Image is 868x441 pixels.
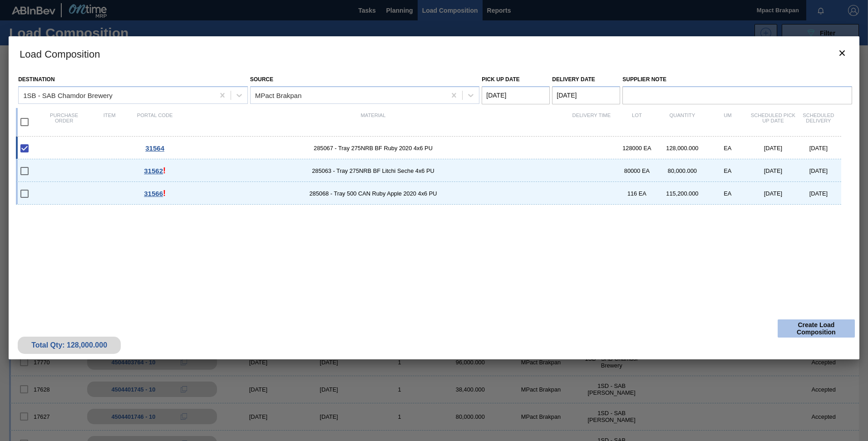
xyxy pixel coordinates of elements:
[132,113,178,132] div: Portal code
[552,76,595,83] label: Delivery Date
[660,190,705,197] div: 115,200.000
[163,189,166,198] span: !
[23,91,113,99] div: 1SB - SAB Chamdor Brewery
[482,76,520,83] label: Pick up Date
[796,190,841,197] div: [DATE]
[178,190,569,197] span: 285068 - Tray 500 CAN Ruby Apple 2020 4x6 PU
[660,113,705,132] div: Quantity
[569,113,614,132] div: Delivery Time
[25,341,114,349] div: Total Qty: 128,000.000
[9,36,859,71] h3: Load Composition
[132,144,178,152] div: Go to Order
[255,91,302,99] div: MPact Brakpan
[41,113,87,132] div: Purchase order
[750,113,796,132] div: Scheduled Pick up Date
[796,145,841,152] div: [DATE]
[178,113,569,132] div: Material
[18,76,54,83] label: Destination
[796,167,841,174] div: [DATE]
[750,167,796,174] div: [DATE]
[87,113,132,132] div: Item
[132,189,178,198] div: This Order is part of another Load Composition, Go to Order
[614,190,660,197] div: 116 EA
[705,167,750,174] div: EA
[622,73,852,86] label: Supplier Note
[552,86,620,104] input: mm/dd/yyyy
[750,145,796,152] div: [DATE]
[705,190,750,197] div: EA
[144,167,163,175] span: 31562
[250,76,273,83] label: Source
[614,167,660,174] div: 80000 EA
[614,113,660,132] div: Lot
[660,145,705,152] div: 128,000.000
[482,86,550,104] input: mm/dd/yyyy
[796,113,841,132] div: Scheduled Delivery
[750,190,796,197] div: [DATE]
[163,166,166,175] span: !
[614,145,660,152] div: 128000 EA
[144,190,163,197] span: 31566
[705,113,750,132] div: UM
[178,145,569,152] span: 285067 - Tray 275NRB BF Ruby 2020 4x6 PU
[705,145,750,152] div: EA
[132,166,178,176] div: This Order is part of another Load Composition, Go to Order
[778,319,855,338] button: Create Load Composition
[178,167,569,174] span: 285063 - Tray 275NRB BF Litchi Seche 4x6 PU
[660,167,705,174] div: 80,000.000
[145,144,164,152] span: 31564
